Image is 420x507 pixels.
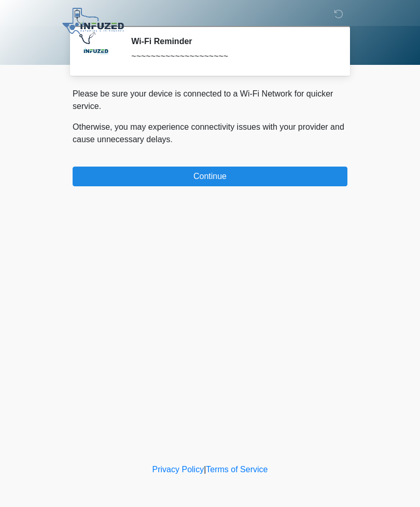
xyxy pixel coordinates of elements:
[73,167,347,186] button: Continue
[152,465,204,474] a: Privacy Policy
[73,88,347,113] p: Please be sure your device is connected to a Wi-Fi Network for quicker service.
[62,8,124,44] img: Infuzed IV Therapy Logo
[80,36,111,67] img: Agent Avatar
[171,135,173,144] span: .
[206,465,268,474] a: Terms of Service
[131,50,332,63] div: ~~~~~~~~~~~~~~~~~~~~
[204,465,206,474] a: |
[73,121,347,146] p: Otherwise, you may experience connectivity issues with your provider and cause unnecessary delays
